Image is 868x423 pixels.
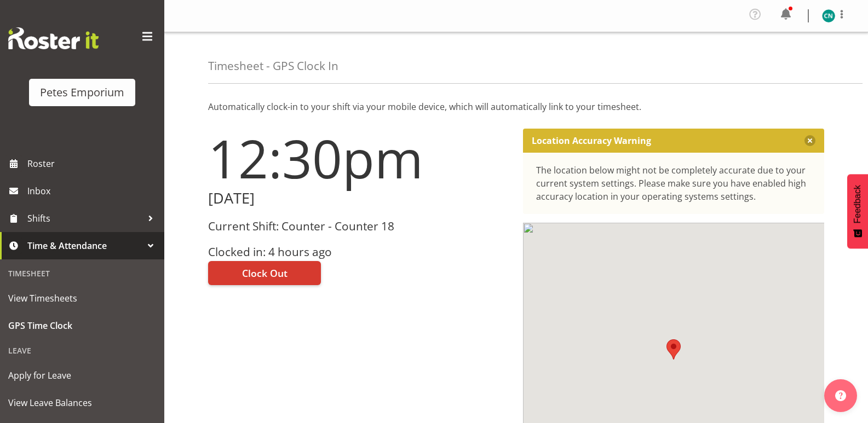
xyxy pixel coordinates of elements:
[8,317,156,334] span: GPS Time Clock
[208,220,510,233] h3: Current Shift: Counter - Counter 18
[27,237,142,254] span: Time & Attendance
[40,84,124,101] div: Petes Emporium
[8,395,156,411] span: View Leave Balances
[804,135,815,146] button: Close message
[3,312,162,339] a: GPS Time Clock
[536,164,812,203] div: The location below might not be completely accurate due to your current system settings. Please m...
[3,362,162,389] a: Apply for Leave
[822,9,835,22] img: christine-neville11214.jpg
[8,27,99,49] img: Rosterit website logo
[853,185,863,223] span: Feedback
[8,290,156,306] span: View Timesheets
[27,210,142,227] span: Shifts
[3,285,162,312] a: View Timesheets
[847,174,868,248] button: Feedback - Show survey
[835,390,846,401] img: help-xxl-2.png
[532,135,651,146] p: Location Accuracy Warning
[208,190,510,207] h2: [DATE]
[208,100,824,113] p: Automatically clock-in to your shift via your mobile device, which will automatically link to you...
[3,262,162,285] div: Timesheet
[208,261,321,285] button: Clock Out
[3,389,162,416] a: View Leave Balances
[27,183,159,199] span: Inbox
[208,246,510,258] h3: Clocked in: 4 hours ago
[208,129,510,188] h1: 12:30pm
[242,266,288,280] span: Clock Out
[27,155,159,172] span: Roster
[8,367,156,384] span: Apply for Leave
[3,339,162,362] div: Leave
[208,60,338,72] h4: Timesheet - GPS Clock In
